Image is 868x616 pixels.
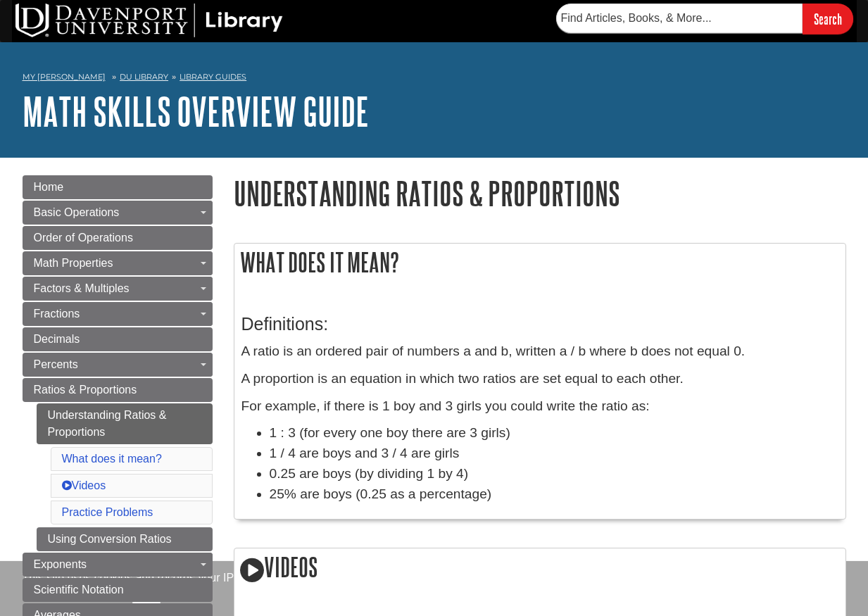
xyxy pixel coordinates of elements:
a: Percents [23,353,213,377]
span: Exponents [34,558,87,570]
span: Decimals [34,333,80,345]
nav: breadcrumb [23,68,846,90]
a: Videos [62,479,106,491]
li: 0.25 are boys (by dividing 1 by 4) [270,464,838,484]
h3: Definitions: [241,314,838,334]
li: 1 : 3 (for every one boy there are 3 girls) [270,423,838,444]
a: Decimals [23,327,213,351]
a: What does it mean? [62,453,162,465]
a: Scientific Notation [23,578,213,602]
a: Exponents [23,553,213,577]
span: Math Properties [34,257,113,269]
h2: What does it mean? [234,244,845,281]
p: A proportion is an equation in which two ratios are set equal to each other. [241,369,838,389]
a: Practice Problems [62,506,153,518]
span: Ratios & Proportions [34,384,137,396]
span: Scientific Notation [34,584,124,596]
a: Order of Operations [23,226,213,250]
span: Order of Operations [34,232,133,244]
a: Basic Operations [23,201,213,225]
li: 25% are boys (0.25 as a percentage) [270,484,838,505]
form: Searches DU Library's articles, books, and more [556,4,853,34]
a: Using Conversion Ratios [37,527,213,551]
a: Fractions [23,302,213,326]
a: Math Skills Overview Guide [23,89,369,133]
span: Home [34,181,64,193]
input: Search [803,4,853,34]
img: DU Library [15,4,283,37]
li: 1 / 4 are boys and 3 / 4 are girls [270,444,838,464]
a: Understanding Ratios & Proportions [37,403,213,444]
a: Factors & Multiples [23,277,213,301]
a: My [PERSON_NAME] [23,71,106,83]
a: DU Library [120,72,168,82]
span: Percents [34,358,78,370]
span: Fractions [34,308,80,320]
p: For example, if there is 1 boy and 3 girls you could write the ratio as: [241,396,838,417]
input: Find Articles, Books, & More... [556,4,803,33]
span: Factors & Multiples [34,282,130,294]
p: A ratio is an ordered pair of numbers a and b, written a / b where b does not equal 0. [241,341,838,362]
a: Library Guides [180,72,246,82]
a: Home [23,175,213,199]
h2: Videos [234,548,845,589]
a: Math Properties [23,251,213,275]
h1: Understanding Ratios & Proportions [234,175,846,211]
a: Ratios & Proportions [23,378,213,402]
span: Basic Operations [34,206,120,218]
